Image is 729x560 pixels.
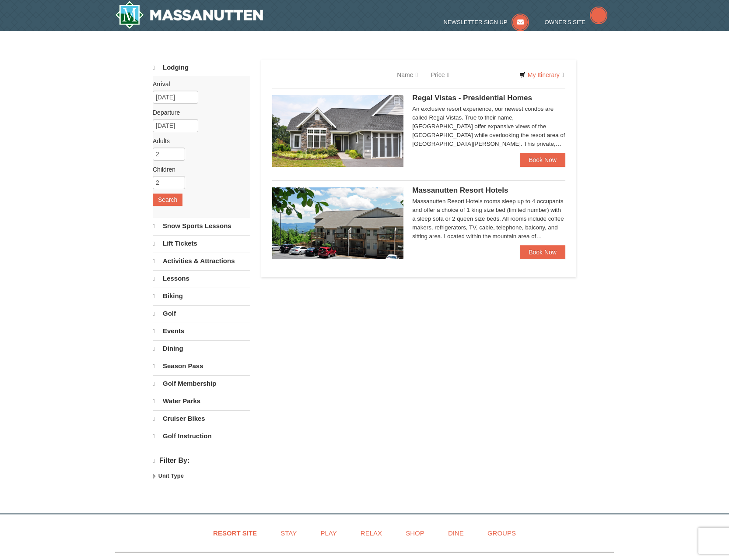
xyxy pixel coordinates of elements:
[153,428,250,444] a: Golf Instruction
[309,523,347,543] a: Play
[412,94,532,102] span: Regal Vistas - Presidential Homes
[153,80,244,88] label: Arrival
[153,305,250,322] a: Golf
[412,105,565,148] div: An exclusive resort experience, our newest condos are called Regal Vistas. True to their name, [G...
[153,288,250,304] a: Biking
[545,19,586,25] span: Owner's Site
[272,95,403,167] img: 19218991-1-902409a9.jpg
[153,270,250,287] a: Lessons
[444,19,508,25] span: Newsletter Sign Up
[153,235,250,252] a: Lift Tickets
[115,1,263,29] img: Massanutten Resort Logo
[153,457,250,465] h4: Filter By:
[153,410,250,427] a: Cruiser Bikes
[115,1,263,29] a: Massanutten Resort
[412,186,508,194] span: Massanutten Resort Hotels
[202,523,268,543] a: Resort Site
[395,523,435,543] a: Shop
[153,108,244,117] label: Departure
[153,393,250,409] a: Water Parks
[444,19,529,25] a: Newsletter Sign Up
[350,523,393,543] a: Relax
[153,340,250,357] a: Dining
[545,19,608,25] a: Owner's Site
[153,194,182,206] button: Search
[520,245,565,259] a: Book Now
[153,165,244,174] label: Children
[158,472,184,479] strong: Unit Type
[514,68,570,81] a: My Itinerary
[272,187,403,259] img: 19219026-1-e3b4ac8e.jpg
[270,523,308,543] a: Stay
[153,253,250,269] a: Activities & Attractions
[153,375,250,392] a: Golf Membership
[390,66,424,84] a: Name
[153,60,250,76] a: Lodging
[424,66,456,84] a: Price
[477,523,527,543] a: Groups
[153,358,250,374] a: Season Pass
[437,523,475,543] a: Dine
[153,218,250,234] a: Snow Sports Lessons
[520,153,565,167] a: Book Now
[153,137,244,145] label: Adults
[153,323,250,339] a: Events
[412,197,565,241] div: Massanutten Resort Hotels rooms sleep up to 4 occupants and offer a choice of 1 king size bed (li...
